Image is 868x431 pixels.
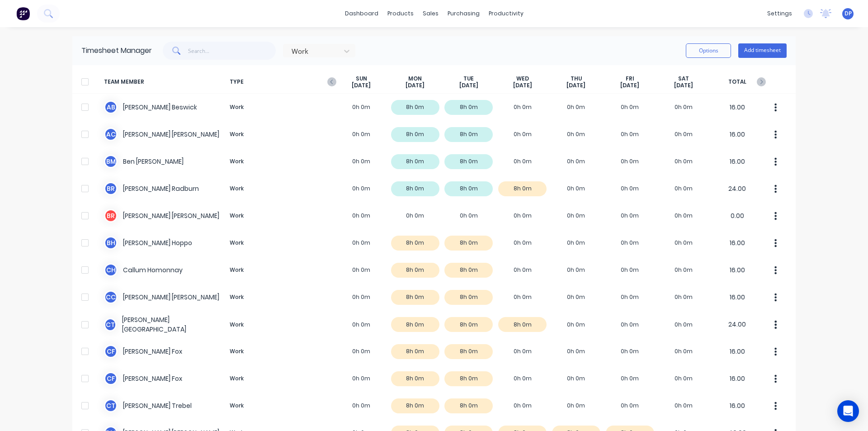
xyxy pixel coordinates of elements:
span: TOTAL [710,75,764,89]
span: [DATE] [513,82,532,89]
div: sales [418,7,443,20]
input: Search... [188,42,276,60]
span: [DATE] [406,82,425,89]
span: THU [571,75,582,82]
div: purchasing [443,7,484,20]
span: DP [844,9,852,18]
a: dashboard [340,7,383,20]
div: productivity [484,7,528,20]
img: Factory [16,7,30,20]
span: FRI [626,75,634,82]
span: SUN [356,75,367,82]
span: [DATE] [352,82,371,89]
button: Options [686,43,731,58]
span: [DATE] [459,82,478,89]
span: [DATE] [674,82,693,89]
div: products [383,7,418,20]
span: TUE [463,75,474,82]
span: [DATE] [620,82,639,89]
span: MON [408,75,422,82]
span: [DATE] [566,82,585,89]
div: Open Intercom Messenger [837,400,859,422]
button: Add timesheet [738,43,787,58]
div: Timesheet Manager [81,45,152,56]
span: TEAM MEMBER [104,75,226,89]
span: WED [516,75,529,82]
span: SAT [678,75,689,82]
div: settings [763,7,797,20]
span: TYPE [226,75,335,89]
